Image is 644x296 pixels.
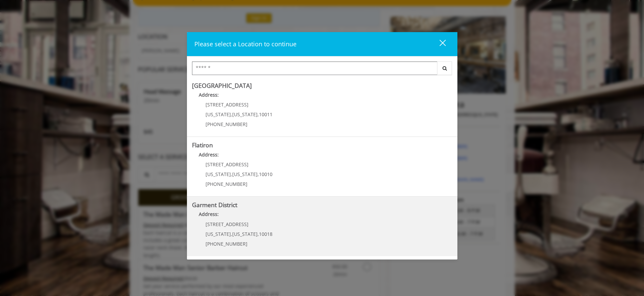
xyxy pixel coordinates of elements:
[194,40,296,48] span: Please select a Location to continue
[192,61,452,78] div: Center Select
[259,231,272,237] span: 10018
[192,61,437,75] input: Search Center
[192,81,252,90] b: [GEOGRAPHIC_DATA]
[206,241,247,247] span: [PHONE_NUMBER]
[192,141,213,149] b: Flatiron
[258,171,259,177] span: ,
[259,171,272,177] span: 10010
[231,171,232,177] span: ,
[206,111,231,118] span: [US_STATE]
[206,101,248,108] span: [STREET_ADDRESS]
[441,66,449,71] i: Search button
[206,161,248,168] span: [STREET_ADDRESS]
[199,211,219,217] b: Address:
[206,231,231,237] span: [US_STATE]
[231,231,232,237] span: ,
[231,111,232,118] span: ,
[206,121,247,127] span: [PHONE_NUMBER]
[232,171,258,177] span: [US_STATE]
[258,231,259,237] span: ,
[199,151,219,158] b: Address:
[206,221,248,227] span: [STREET_ADDRESS]
[232,111,258,118] span: [US_STATE]
[232,231,258,237] span: [US_STATE]
[259,111,272,118] span: 10011
[427,37,450,51] button: close dialog
[192,201,237,209] b: Garment District
[199,92,219,98] b: Address:
[432,39,445,49] div: close dialog
[206,171,231,177] span: [US_STATE]
[258,111,259,118] span: ,
[206,181,247,187] span: [PHONE_NUMBER]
